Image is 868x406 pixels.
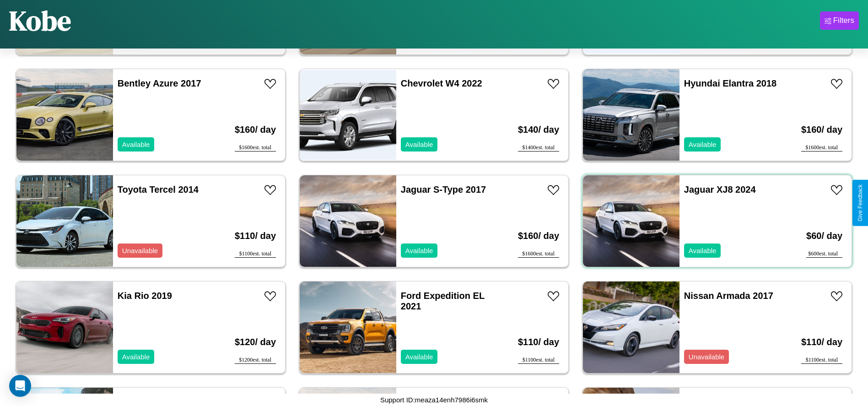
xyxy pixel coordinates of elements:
p: Available [405,244,433,257]
a: Kia Rio 2019 [118,291,172,301]
a: Ford Expedition EL 2021 [401,291,485,311]
h3: $ 110 / day [235,222,276,250]
a: Jaguar S-Type 2017 [401,184,486,195]
p: Available [689,244,717,257]
div: $ 1600 est. total [235,144,276,152]
h3: $ 110 / day [801,328,842,357]
h3: $ 140 / day [518,115,559,144]
a: Toyota Tercel 2014 [118,184,199,195]
p: Available [122,138,150,151]
p: Unavailable [689,351,724,363]
p: Available [405,351,433,363]
button: Filters [820,11,859,30]
div: $ 1100 est. total [235,250,276,258]
div: $ 1600 est. total [801,144,842,152]
p: Unavailable [122,244,158,257]
div: Filters [833,16,854,25]
div: $ 1100 est. total [801,357,842,364]
div: $ 1600 est. total [518,250,559,258]
h3: $ 160 / day [235,115,276,144]
div: $ 1100 est. total [518,357,559,364]
a: Hyundai Elantra 2018 [684,78,776,88]
h3: $ 110 / day [518,328,559,357]
p: Support ID: meaza14enh7986i6smk [380,394,488,406]
h1: Kobe [9,2,71,39]
div: Give Feedback [857,184,863,222]
a: Nissan Armada 2017 [684,291,773,301]
p: Available [122,351,150,363]
p: Available [405,138,433,151]
a: Chevrolet W4 2022 [401,78,482,88]
div: Open Intercom Messenger [9,375,31,397]
div: $ 1400 est. total [518,144,559,152]
h3: $ 60 / day [806,222,842,250]
h3: $ 120 / day [235,328,276,357]
h3: $ 160 / day [518,222,559,250]
a: Jaguar XJ8 2024 [684,184,756,195]
div: $ 600 est. total [806,250,842,258]
a: Bentley Azure 2017 [118,78,201,88]
h3: $ 160 / day [801,115,842,144]
div: $ 1200 est. total [235,357,276,364]
p: Available [689,138,717,151]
